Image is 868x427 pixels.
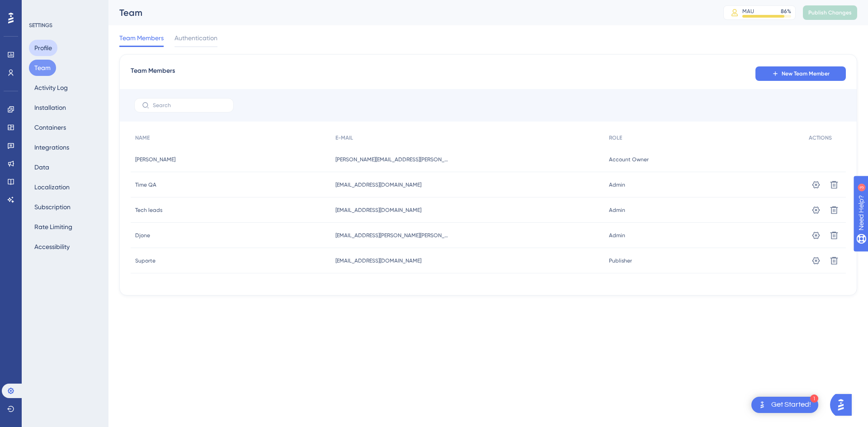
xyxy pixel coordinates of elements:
[782,70,830,77] span: New Team Member
[131,66,175,82] span: Team Members
[742,8,754,15] div: MAU
[757,399,768,410] img: launcher-image-alternative-text
[781,8,791,15] div: 86 %
[29,119,71,136] button: Containers
[29,179,75,195] button: Localization
[609,206,625,214] span: Admin
[29,159,55,175] button: Data
[809,134,832,141] span: ACTIONS
[153,102,226,108] input: Search
[29,99,71,116] button: Installation
[335,257,421,264] span: [EMAIL_ADDRESS][DOMAIN_NAME]
[335,181,421,188] span: [EMAIL_ADDRESS][DOMAIN_NAME]
[135,257,156,264] span: Suporte
[29,60,56,76] button: Team
[135,181,156,188] span: Time QA
[29,80,73,96] button: Activity Log
[808,9,852,16] span: Publish Changes
[21,2,57,13] span: Need Help?
[335,232,448,239] span: [EMAIL_ADDRESS][PERSON_NAME][PERSON_NAME][DOMAIN_NAME]
[119,33,164,43] span: Team Members
[335,134,353,141] span: E-MAIL
[29,219,78,235] button: Rate Limiting
[810,394,818,403] div: 1
[335,156,448,163] span: [PERSON_NAME][EMAIL_ADDRESS][PERSON_NAME][PERSON_NAME][DOMAIN_NAME]
[29,199,76,215] button: Subscription
[609,257,632,264] span: Publisher
[119,6,701,19] div: Team
[135,156,175,163] span: [PERSON_NAME]
[29,239,75,255] button: Accessibility
[175,33,217,43] span: Authentication
[135,232,150,239] span: Djone
[29,139,75,155] button: Integrations
[29,22,102,29] div: SETTINGS
[135,206,162,214] span: Tech leads
[135,134,150,141] span: NAME
[29,40,57,56] button: Profile
[609,156,649,163] span: Account Owner
[803,5,857,20] button: Publish Changes
[755,66,846,81] button: New Team Member
[771,400,811,410] div: Get Started!
[751,397,818,413] div: Open Get Started! checklist, remaining modules: 1
[830,391,857,418] iframe: UserGuiding AI Assistant Launcher
[63,5,66,12] div: 3
[609,134,622,141] span: ROLE
[609,232,625,239] span: Admin
[609,181,625,188] span: Admin
[335,206,421,214] span: [EMAIL_ADDRESS][DOMAIN_NAME]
